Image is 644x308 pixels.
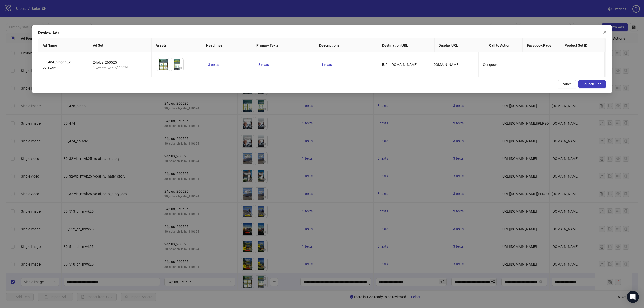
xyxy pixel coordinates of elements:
div: 30_solar-ch_ic-hv_110624 [93,65,147,70]
th: Ad Set [89,38,152,52]
th: Ad Name [38,38,89,52]
span: 30_454_bingo-9_v-pv_story [43,60,72,69]
span: 1 texts [321,63,332,67]
img: Asset 1 [157,58,170,71]
th: Destination URL [378,38,435,52]
button: 1 texts [319,62,334,68]
th: Primary Texts [252,38,315,52]
th: Facebook Page [523,38,560,52]
img: Asset 2 [171,58,183,71]
th: Descriptions [315,38,378,52]
span: Get quote [483,63,498,67]
button: 3 texts [206,62,221,68]
span: 3 texts [258,63,269,67]
span: eye [165,66,169,70]
div: Open Intercom Messenger [627,291,639,303]
div: - [520,62,550,67]
th: Display URL [435,38,485,52]
button: Cancel [558,80,576,88]
span: [URL][DOMAIN_NAME] [382,63,418,67]
span: Launch 1 ad [582,82,602,86]
th: Headlines [202,38,252,52]
div: Review Ads [38,30,606,36]
button: Preview [164,65,170,71]
span: 3 texts [208,63,219,67]
button: 3 texts [256,62,271,68]
div: 24plus_260525 [93,60,147,65]
span: [DOMAIN_NAME] [432,63,459,67]
span: Cancel [562,82,572,86]
span: eye [179,66,182,70]
th: Call to Action [485,38,523,52]
th: Product Set ID [560,38,611,52]
button: Launch 1 ad [578,80,606,88]
button: Close [601,28,609,36]
th: Assets [152,38,202,52]
span: close [603,30,607,34]
button: Preview [177,65,183,71]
